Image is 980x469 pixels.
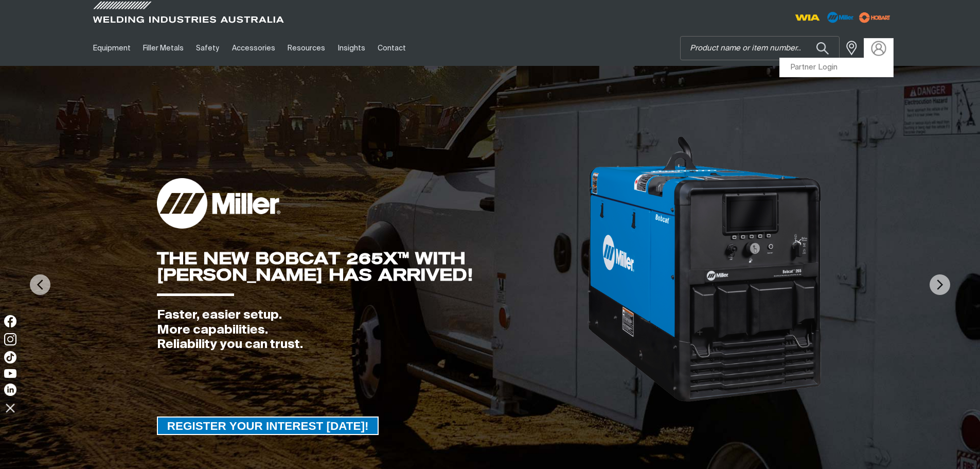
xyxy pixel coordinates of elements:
[4,315,16,327] img: Facebook
[4,384,16,396] img: LinkedIn
[87,30,137,66] a: Equipment
[371,30,412,66] a: Contact
[281,30,331,66] a: Resources
[4,351,16,363] img: TikTok
[158,416,378,435] span: REGISTER YOUR INTEREST [DATE]!
[4,369,16,378] img: YouTube
[137,30,190,66] a: Filler Metals
[190,30,225,66] a: Safety
[157,416,379,435] a: REGISTER YOUR INTEREST TODAY!
[4,333,16,345] img: Instagram
[157,250,586,283] div: THE NEW BOBCAT 265X™ WITH [PERSON_NAME] HAS ARRIVED!
[30,274,50,295] img: PrevArrow
[930,274,950,295] img: NextArrow
[805,36,840,60] button: Search products
[856,10,894,25] img: miller
[87,30,692,66] nav: Main
[157,308,586,352] div: Faster, easier setup. More capabilities. Reliability you can trust.
[331,30,371,66] a: Insights
[2,399,19,416] img: hide socials
[780,58,893,77] a: Partner Login
[226,30,281,66] a: Accessories
[681,37,839,60] input: Product name or item number...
